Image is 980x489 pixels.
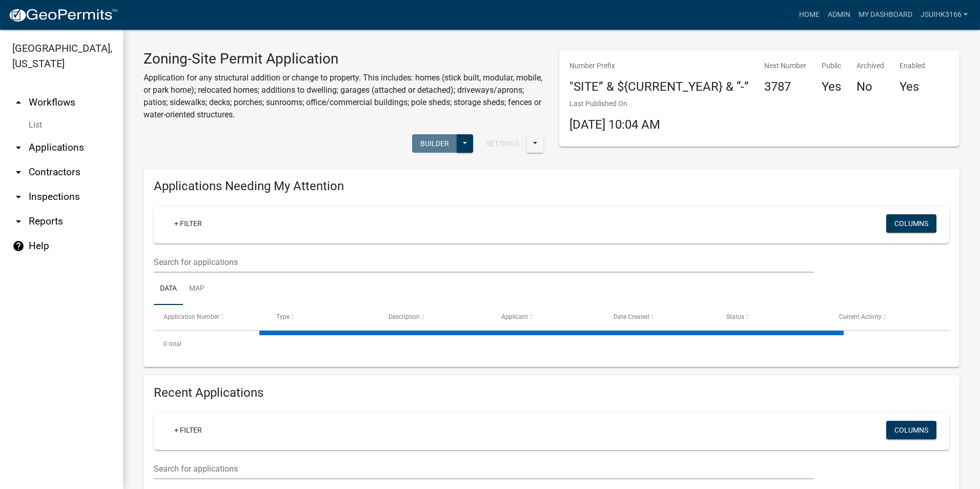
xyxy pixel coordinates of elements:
datatable-header-cell: Applicant [492,305,604,330]
a: + Filter [166,421,210,439]
span: Date Created [614,313,649,320]
button: Columns [886,421,936,439]
h4: No [856,79,884,94]
i: help [12,240,25,252]
h4: Yes [822,79,841,94]
button: Settings [478,134,527,153]
i: arrow_drop_down [12,191,25,203]
span: Applicant [501,313,528,320]
p: Next Number [764,60,806,71]
span: Current Activity [839,313,882,320]
button: Builder [412,134,457,153]
a: Data [154,273,183,305]
i: arrow_drop_down [12,141,25,154]
a: Map [183,273,211,305]
span: Application Number [164,313,219,320]
p: Number Prefix [569,60,749,71]
span: Status [726,313,744,320]
datatable-header-cell: Current Activity [829,305,942,330]
h4: Recent Applications [154,385,949,400]
input: Search for applications [154,252,814,273]
p: Archived [856,60,884,71]
h4: Yes [900,79,925,94]
p: Application for any structural addition or change to property. This includes: homes (stick built,... [144,72,544,121]
input: Search for applications [154,458,814,479]
i: arrow_drop_down [12,166,25,178]
span: Type [276,313,290,320]
a: My Dashboard [854,5,916,25]
a: Admin [824,5,854,25]
div: 0 total [154,331,949,357]
span: Description [389,313,420,320]
h4: 3787 [764,79,806,94]
span: [DATE] 10:04 AM [569,117,660,132]
button: Columns [886,214,936,233]
h4: Applications Needing My Attention [154,179,949,194]
h4: "SITE” & ${CURRENT_YEAR} & “-” [569,79,749,94]
i: arrow_drop_up [12,96,25,109]
a: + Filter [166,214,210,233]
a: Jsuihk3166 [916,5,972,25]
datatable-header-cell: Status [717,305,829,330]
a: Home [795,5,824,25]
h3: Zoning-Site Permit Application [144,50,544,68]
p: Enabled [900,60,925,71]
datatable-header-cell: Date Created [604,305,717,330]
datatable-header-cell: Description [379,305,492,330]
i: arrow_drop_down [12,215,25,228]
datatable-header-cell: Application Number [154,305,267,330]
p: Last Published On [569,98,660,109]
p: Public [822,60,841,71]
datatable-header-cell: Type [267,305,379,330]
